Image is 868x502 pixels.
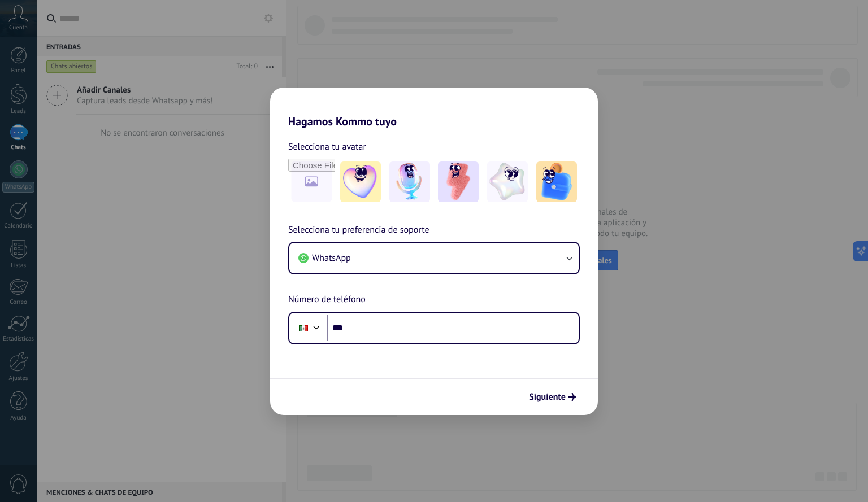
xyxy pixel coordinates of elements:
div: Mexico: + 52 [293,316,314,340]
button: Siguiente [524,387,581,407]
span: Selecciona tu avatar [288,139,366,154]
span: Selecciona tu preferencia de soporte [288,223,429,238]
img: -4.jpeg [487,161,528,202]
h2: Hagamos Kommo tuyo [270,88,598,128]
img: -5.jpeg [536,161,577,202]
img: -3.jpeg [438,161,479,202]
span: WhatsApp [312,252,351,264]
img: -1.jpeg [340,161,381,202]
img: -2.jpeg [389,161,430,202]
span: Número de teléfono [288,293,366,307]
button: WhatsApp [289,243,579,273]
span: Siguiente [529,393,566,401]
